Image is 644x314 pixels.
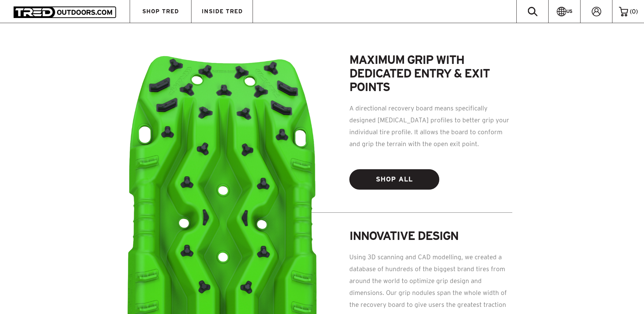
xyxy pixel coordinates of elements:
[349,229,512,243] h4: INNOVATIVE DESIGN
[632,8,636,15] span: 0
[349,169,439,190] a: SHOP ALL
[349,102,512,150] div: A directional recovery board means specifically designed [MEDICAL_DATA] profiles to better grip y...
[349,53,512,94] h4: MAXIMUM GRIP WITH DEDICATED ENTRY & EXIT POINTS
[142,8,179,14] span: SHOP TRED
[14,6,116,18] img: TRED Outdoors America
[630,8,638,15] span: ( )
[202,8,243,14] span: INSIDE TRED
[619,7,628,16] img: cart-icon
